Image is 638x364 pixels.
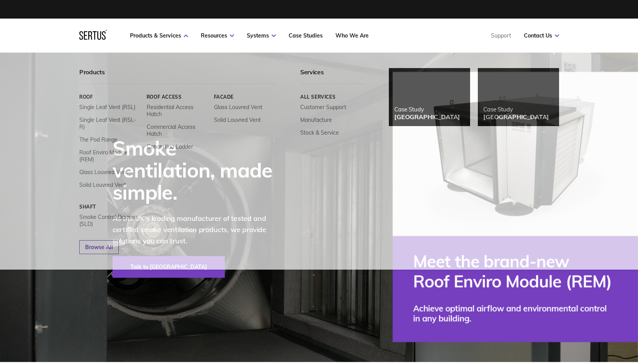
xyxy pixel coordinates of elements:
[300,68,366,84] div: Services
[289,32,323,39] a: Case Studies
[394,106,460,113] div: Case Study
[79,240,119,254] a: Browse All
[79,136,118,143] a: The Pod Range
[300,116,332,123] a: Manufacture
[247,32,276,39] a: Systems
[79,94,141,100] a: Roof
[79,68,275,84] div: Products
[300,104,346,111] a: Customer Support
[79,149,141,163] a: Roof Enviro Module (REM)
[146,123,208,137] a: Commercial Access Hatch
[335,32,369,39] a: Who We Are
[146,104,208,118] a: Residential Access Hatch
[491,32,511,39] a: Support
[478,68,559,126] a: Case Study[GEOGRAPHIC_DATA]
[130,32,188,39] a: Products & Services
[214,116,260,123] a: Solid Louvred Vent
[79,204,141,210] a: Shaft
[79,181,126,188] a: Solid Louvred Vent
[201,32,234,39] a: Resources
[79,116,141,130] a: Single Leaf Vent (RSL-R)
[483,113,549,121] div: [GEOGRAPHIC_DATA]
[79,169,128,176] a: Glass Louvred Vent
[146,94,208,100] a: Roof Access
[394,113,460,121] div: [GEOGRAPHIC_DATA]
[146,143,193,150] a: Concertina Ladder
[300,94,366,100] a: All services
[79,104,135,111] a: Single Leaf Vent (RSL)
[214,94,275,100] a: Facade
[389,68,470,126] a: Case Study[GEOGRAPHIC_DATA]
[300,129,339,136] a: Stock & Service
[524,32,559,39] a: Contact Us
[79,214,141,227] a: Smoke Control Damper (SLD)
[483,106,549,113] div: Case Study
[214,104,262,111] a: Glass Louvred Vent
